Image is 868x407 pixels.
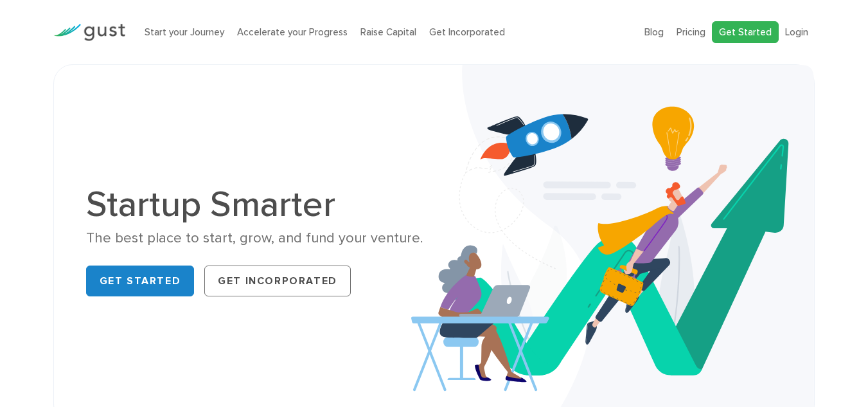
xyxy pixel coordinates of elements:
a: Get Started [712,21,779,44]
a: Login [785,26,808,38]
a: Pricing [677,26,705,38]
div: The best place to start, grow, and fund your venture. [86,229,425,248]
img: Gust Logo [53,24,125,41]
a: Raise Capital [360,26,416,38]
h1: Startup Smarter [86,186,425,222]
a: Blog [644,26,664,38]
a: Get Started [86,266,195,296]
a: Start your Journey [145,26,224,38]
a: Accelerate your Progress [237,26,348,38]
a: Get Incorporated [204,266,351,296]
a: Get Incorporated [429,26,505,38]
